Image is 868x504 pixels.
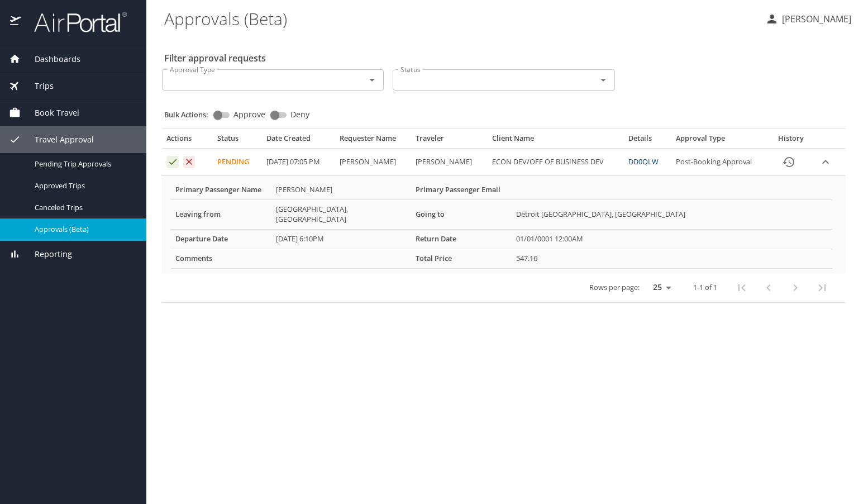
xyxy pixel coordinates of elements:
[171,249,271,268] th: Comments
[35,224,133,235] span: Approvals (Beta)
[512,229,832,249] td: 01/01/0001 12:00AM
[233,111,265,118] span: Approve
[21,53,80,65] span: Dashboards
[624,134,671,148] th: Details
[364,72,380,88] button: Open
[595,72,611,88] button: Open
[262,149,335,176] td: [DATE] 07:05 PM
[761,9,856,29] button: [PERSON_NAME]
[213,149,262,176] td: Pending
[512,199,832,229] td: Detroit [GEOGRAPHIC_DATA], [GEOGRAPHIC_DATA]
[488,149,624,176] td: ECON DEV/OFF OF BUSINESS DEV
[628,156,659,167] a: DD0QLW
[411,229,512,249] th: Return Date
[411,199,512,229] th: Going to
[21,107,79,119] span: Book Travel
[411,249,512,268] th: Total Price
[671,149,769,176] td: Post-Booking Approval
[335,134,411,148] th: Requester Name
[271,199,411,229] td: [GEOGRAPHIC_DATA], [GEOGRAPHIC_DATA]
[35,159,133,169] span: Pending Trip Approvals
[162,134,213,148] th: Actions
[164,1,756,36] h1: Approvals (Beta)
[488,134,624,148] th: Client Name
[769,134,813,148] th: History
[644,279,675,296] select: rows per page
[35,202,133,213] span: Canceled Trips
[21,134,94,146] span: Travel Approval
[171,199,271,229] th: Leaving from
[164,49,266,67] h2: Filter approval requests
[21,80,54,92] span: Trips
[164,110,217,120] p: Bulk Actions:
[335,149,411,176] td: [PERSON_NAME]
[411,180,512,199] th: Primary Passenger Email
[290,111,309,118] span: Deny
[35,180,133,191] span: Approved Trips
[411,149,487,176] td: [PERSON_NAME]
[162,134,846,302] table: Approval table
[262,134,335,148] th: Date Created
[271,229,411,249] td: [DATE] 6:10PM
[10,11,22,33] img: icon-airportal.png
[512,249,832,268] td: 547.16
[693,284,717,291] p: 1-1 of 1
[817,154,834,170] button: expand row
[779,12,851,26] p: [PERSON_NAME]
[411,134,487,148] th: Traveler
[671,134,769,148] th: Approval Type
[171,180,832,269] table: More info for approvals
[171,180,271,199] th: Primary Passenger Name
[21,248,72,260] span: Reporting
[271,180,411,199] td: [PERSON_NAME]
[589,284,640,291] p: Rows per page:
[171,229,271,249] th: Departure Date
[22,11,127,33] img: airportal-logo.png
[775,149,802,175] button: History
[213,134,262,148] th: Status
